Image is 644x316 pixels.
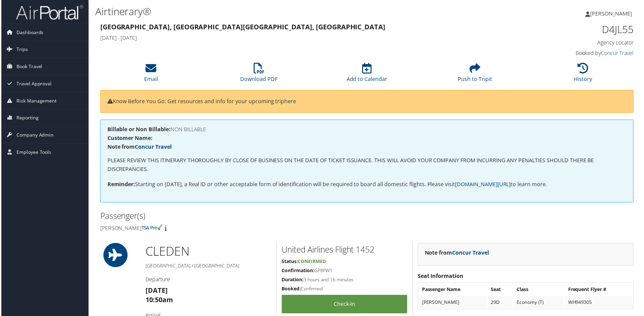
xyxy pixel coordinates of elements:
[145,287,167,296] strong: [DATE]
[145,244,271,261] h1: CLE DEN
[106,144,171,151] strong: Note from
[106,135,152,142] strong: Customer Name:
[15,76,51,92] span: Travel Approval
[99,34,498,42] h4: [DATE] - [DATE]
[106,126,170,134] strong: Billable or Non Billable:
[488,297,514,310] td: 29D
[514,297,565,310] td: Economy (T)
[509,50,635,57] h4: Booked by
[591,10,633,17] span: [PERSON_NAME]
[15,127,53,144] span: Company Admin
[106,181,628,190] p: Starting on [DATE], a Real ID or other acceptable form of identification will be required to boar...
[575,67,593,83] a: History
[145,296,172,306] strong: 10:50am
[282,245,408,256] h2: United Airlines Flight 1452
[282,296,408,315] a: Check-in
[282,278,408,284] h5: 3 hours and 16 minutes
[419,285,488,297] th: Passenger Name
[347,67,388,83] a: Add to Calendar
[282,259,298,265] strong: Status:
[419,297,488,310] td: [PERSON_NAME]
[15,24,42,41] span: Dashboards
[99,22,386,31] strong: [GEOGRAPHIC_DATA], [GEOGRAPHIC_DATA] [GEOGRAPHIC_DATA], [GEOGRAPHIC_DATA]
[514,285,565,297] th: Class
[602,50,635,57] a: Concur Travel
[282,268,408,275] h5: GP8PW1
[458,67,493,83] a: Push to Tripit
[145,277,271,284] h4: Departure
[456,181,512,189] a: [DOMAIN_NAME][URL]
[509,22,635,36] h1: D4JL55
[106,157,628,174] p: PLEASE REVIEW THIS ITINERARY THOROUGHLY BY CLOSE OF BUSINESS ON THE DATE OF TICKET ISSUANCE. THIS...
[15,110,37,127] span: Reporting
[94,4,458,19] h1: Airtinerary®
[141,225,163,231] img: tsa-precheck.png
[488,285,514,297] th: Seat
[106,97,628,106] p: Know Before You Go: Get resources and info for your upcoming trip
[298,259,326,265] span: Confirmed
[284,98,296,105] a: here
[106,127,628,133] h4: NON BILLABLE
[587,3,640,24] a: [PERSON_NAME]
[240,67,278,83] a: Download PDF
[566,285,634,297] th: Frequent Flyer #
[282,287,301,293] strong: Booked:
[15,4,82,20] img: airportal-logo.png
[282,287,408,293] h5: Confirmed
[106,181,134,189] strong: Reminder:
[566,297,634,310] td: WH949305
[99,225,362,233] h4: [PERSON_NAME]
[418,274,464,281] strong: Seat Information
[134,144,171,151] a: Concur Travel
[15,58,41,75] span: Book Travel
[453,250,490,257] a: Concur Travel
[282,278,303,284] strong: Duration:
[509,39,635,47] h4: Agency Locator
[15,93,56,110] span: Risk Management
[15,41,27,58] span: Trips
[282,268,314,275] strong: Confirmation:
[15,144,50,161] span: Employee Tools
[145,263,271,270] h5: [GEOGRAPHIC_DATA] / [GEOGRAPHIC_DATA]
[143,67,157,83] a: Email
[99,211,362,223] h2: Passenger(s)
[425,250,490,257] strong: Note from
